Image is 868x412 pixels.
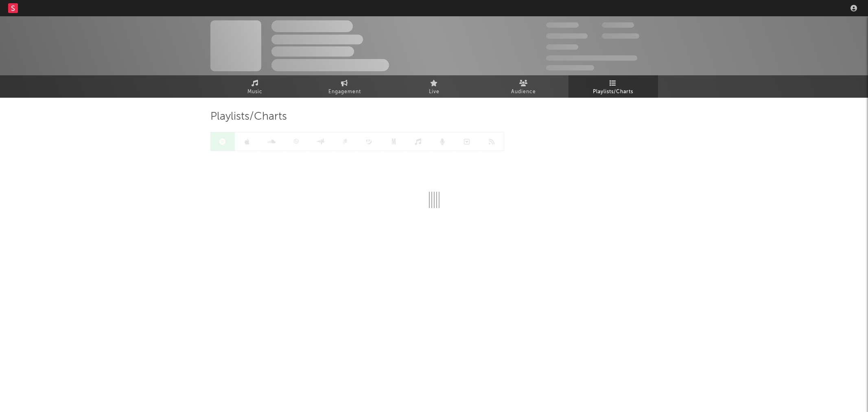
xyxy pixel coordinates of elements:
span: Jump Score: 85.0 [546,65,594,70]
span: 100.000 [546,44,578,50]
span: 1.000.000 [602,33,639,39]
span: Music [247,87,262,97]
span: 100.000 [602,22,634,28]
span: Engagement [328,87,361,97]
span: Playlists/Charts [210,112,287,122]
a: Playlists/Charts [568,75,658,98]
a: Engagement [300,75,389,98]
a: Audience [479,75,568,98]
span: 50.000.000 [546,33,588,39]
a: Music [210,75,300,98]
span: 300.000 [546,22,579,28]
span: 50.000.000 Monthly Listeners [546,55,637,61]
span: Playlists/Charts [593,87,633,97]
span: Audience [511,87,536,97]
a: Live [389,75,479,98]
span: Live [429,87,439,97]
